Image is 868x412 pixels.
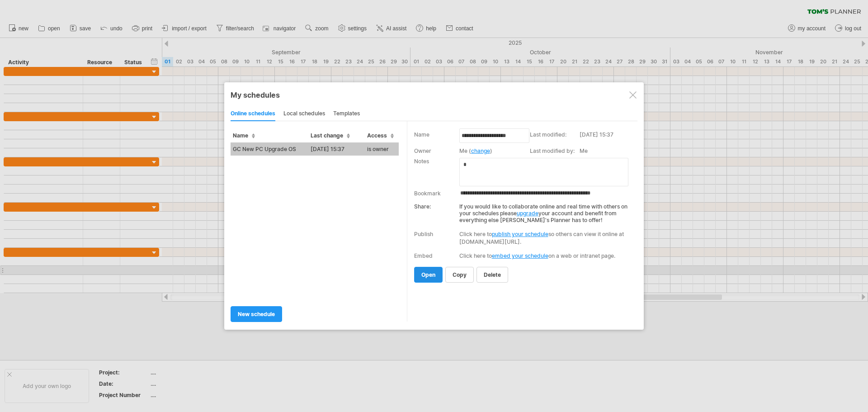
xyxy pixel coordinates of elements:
td: [DATE] 15:37 [308,142,365,156]
span: delete [484,271,501,278]
td: Owner [414,147,459,157]
span: open [421,271,435,278]
a: embed your schedule [492,252,548,259]
span: Last change [311,132,350,139]
td: Last modified: [530,130,580,147]
div: online schedules [231,107,275,121]
span: new schedule [238,311,275,317]
a: open [414,267,443,283]
div: Publish [414,231,433,237]
a: delete [476,267,508,283]
span: Name [233,132,255,139]
td: is owner [365,142,399,156]
td: Last modified by: [530,147,580,157]
div: templates [333,107,360,121]
div: My schedules [231,90,637,99]
strong: Share: [414,203,431,210]
div: Embed [414,252,433,259]
a: new schedule [231,306,282,322]
div: Click here to on a web or intranet page. [459,252,632,259]
span: Access [367,132,394,139]
td: [DATE] 15:37 [580,130,635,147]
div: If you would like to collaborate online and real time with others on your schedules please your a... [414,199,632,223]
div: Click here to so others can view it online at [DOMAIN_NAME][URL]. [459,230,632,246]
div: local schedules [283,107,325,121]
span: copy [453,271,467,278]
div: Me ( ) [459,147,525,154]
td: Name [414,130,459,147]
td: GC New PC Upgrade OS [231,142,308,156]
td: Bookmark [414,187,459,199]
a: copy [445,267,474,283]
td: Notes [414,157,459,187]
td: Me [580,147,635,157]
a: change [471,147,490,154]
a: upgrade [517,210,538,217]
a: publish your schedule [492,231,548,237]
